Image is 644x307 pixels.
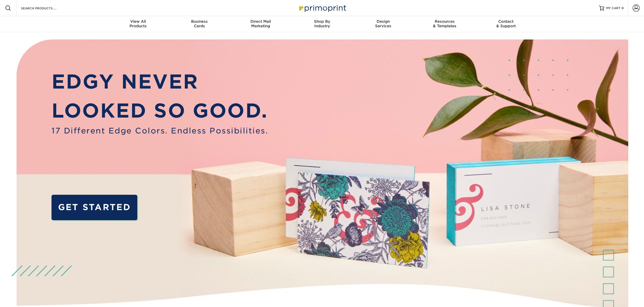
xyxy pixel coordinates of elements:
[108,16,169,32] a: View AllProducts
[353,19,414,24] span: Design
[606,6,621,10] span: MY CART
[169,19,230,28] div: Cards
[169,19,230,24] span: Business
[353,19,414,28] div: Services
[291,19,353,28] div: Industry
[230,19,291,28] div: Marketing
[230,16,291,32] a: Direct MailMarketing
[51,125,268,137] span: 17 Different Edge Colors. Endless Possibilities.
[475,19,537,24] span: Contact
[108,19,169,24] span: View All
[414,19,475,24] span: Resources
[414,19,475,28] div: & Templates
[622,6,624,10] span: 0
[108,19,169,28] div: Products
[20,5,70,11] input: SEARCH PRODUCTS.....
[475,19,537,28] div: & Support
[291,16,353,32] a: Shop ByIndustry
[475,16,537,32] a: Contact& Support
[169,16,230,32] a: BusinessCards
[297,3,347,13] img: Primoprint
[51,67,268,96] p: EDGY NEVER
[51,195,137,220] a: GET STARTED
[353,16,414,32] a: DesignServices
[230,19,291,24] span: Direct Mail
[414,16,475,32] a: Resources& Templates
[51,96,268,125] p: LOOKED SO GOOD.
[291,19,353,24] span: Shop By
